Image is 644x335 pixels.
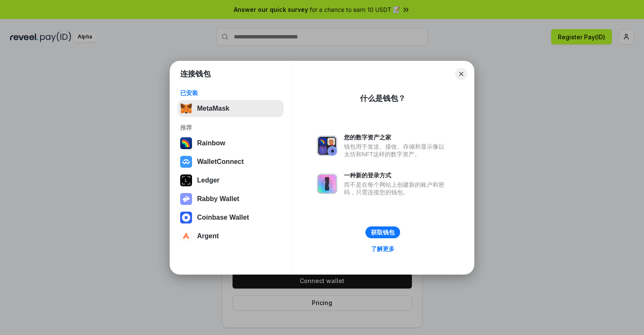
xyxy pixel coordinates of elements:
img: svg+xml,%3Csvg%20xmlns%3D%22http%3A%2F%2Fwww.w3.org%2F2000%2Fsvg%22%20fill%3D%22none%22%20viewBox... [180,193,192,205]
div: 而不是在每个网站上创建新的账户和密码，只需连接您的钱包。 [344,181,449,196]
h1: 连接钱包 [180,69,211,79]
img: svg+xml,%3Csvg%20xmlns%3D%22http%3A%2F%2Fwww.w3.org%2F2000%2Fsvg%22%20fill%3D%22none%22%20viewBox... [317,136,337,156]
div: 什么是钱包？ [360,93,406,103]
button: WalletConnect [178,153,284,170]
div: 钱包用于发送、接收、存储和显示像以太坊和NFT这样的数字资产。 [344,143,449,158]
img: svg+xml,%3Csvg%20xmlns%3D%22http%3A%2F%2Fwww.w3.org%2F2000%2Fsvg%22%20width%3D%2228%22%20height%3... [180,174,192,186]
img: svg+xml,%3Csvg%20width%3D%22120%22%20height%3D%22120%22%20viewBox%3D%220%200%20120%20120%22%20fil... [180,137,192,149]
div: Rainbow [197,139,225,147]
div: 推荐 [180,124,281,131]
div: 您的数字资产之家 [344,133,449,141]
button: 获取钱包 [365,226,400,238]
img: svg+xml,%3Csvg%20width%3D%2228%22%20height%3D%2228%22%20viewBox%3D%220%200%2028%2028%22%20fill%3D... [180,230,192,242]
div: Coinbase Wallet [197,214,249,221]
div: Argent [197,232,219,240]
div: Ledger [197,177,219,184]
img: svg+xml,%3Csvg%20width%3D%2228%22%20height%3D%2228%22%20viewBox%3D%220%200%2028%2028%22%20fill%3D... [180,156,192,168]
div: 了解更多 [371,245,395,253]
button: MetaMask [178,100,284,117]
div: 已安装 [180,89,281,97]
div: WalletConnect [197,158,244,166]
button: Close [455,68,467,80]
button: Ledger [178,172,284,189]
img: svg+xml,%3Csvg%20xmlns%3D%22http%3A%2F%2Fwww.w3.org%2F2000%2Fsvg%22%20fill%3D%22none%22%20viewBox... [317,174,337,194]
img: svg+xml,%3Csvg%20width%3D%2228%22%20height%3D%2228%22%20viewBox%3D%220%200%2028%2028%22%20fill%3D... [180,212,192,223]
div: Rabby Wallet [197,195,239,203]
button: Rainbow [178,135,284,152]
div: 一种新的登录方式 [344,172,449,179]
div: MetaMask [197,105,229,112]
button: Coinbase Wallet [178,209,284,226]
div: 获取钱包 [371,229,395,236]
img: svg+xml,%3Csvg%20fill%3D%22none%22%20height%3D%2233%22%20viewBox%3D%220%200%2035%2033%22%20width%... [180,103,192,114]
button: Argent [178,228,284,245]
a: 了解更多 [366,243,400,254]
button: Rabby Wallet [178,191,284,207]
